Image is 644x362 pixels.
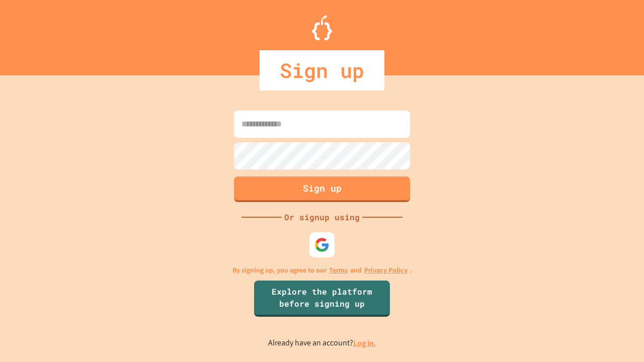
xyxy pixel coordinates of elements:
[314,237,330,252] img: google-icon.svg
[353,338,376,348] a: Log in.
[234,176,410,202] button: Sign up
[254,281,390,317] a: Explore the platform before signing up
[260,50,384,90] div: Sign up
[602,322,634,352] iframe: chat widget
[268,337,376,349] p: Already have an account?
[329,265,348,276] a: Terms
[312,15,332,40] img: Logo.svg
[560,278,634,321] iframe: chat widget
[364,265,408,276] a: Privacy Policy
[282,211,362,223] div: Or signup using
[232,265,412,276] p: By signing up, you agree to our and .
